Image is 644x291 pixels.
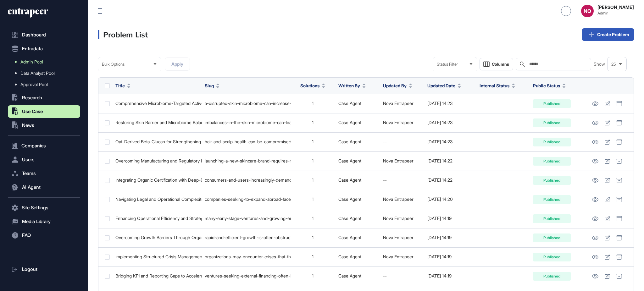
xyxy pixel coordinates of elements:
span: Logout [22,267,37,272]
span: News [22,123,34,128]
div: Published [533,253,571,261]
a: Dashboard [8,29,80,41]
button: Internal Status [480,82,515,89]
div: Published [533,99,571,108]
span: 1 [312,120,314,125]
div: Restoring Skin Barrier and Microbiome Balance to Enhance Hydration and Resilience [115,120,198,125]
button: Research [8,91,80,104]
span: Data Analyst Pool [20,71,55,76]
span: Public Status [533,82,560,89]
div: Overcoming Growth Barriers Through Organizational Restructuring for Scalable Operations [115,235,198,240]
span: FAQ [22,233,31,238]
button: Users [8,153,80,166]
a: Logout [8,263,80,276]
div: NO [581,5,594,17]
span: AI Agent [22,185,41,190]
span: 1 [312,235,314,240]
div: [DATE] 14:23 [427,120,473,125]
span: 1 [312,273,314,278]
a: Nova Entrapeer [383,120,414,125]
span: 1 [312,196,314,202]
button: Site Settings [8,201,80,214]
span: Slug [205,82,214,89]
span: Solutions [300,82,319,89]
a: Case Agent [338,158,361,163]
a: Case Agent [338,235,361,240]
span: Entradata [22,46,43,51]
span: Teams [22,171,36,176]
span: Companies [21,143,46,148]
button: AI Agent [8,181,80,194]
div: Overcoming Manufacturing and Regulatory Barriers for Emerging Skincare Brands [115,158,198,163]
div: Published [533,118,571,127]
div: Oat-Derived Beta-Glucan for Strengthening Hair Health and Scalp Resilience [115,139,198,144]
div: hair-and-scalp-health-can-be-compromised-by-structural-weakness-impaired-moisture-balance-or-scal... [205,139,288,144]
div: Integrating Organic Certification with Deep-Delivery Medical-Grade Skincare Efficacy [115,178,198,183]
span: Updated By [383,82,407,89]
button: Updated By [383,82,412,89]
button: Public Status [533,82,566,89]
button: Updated Date [427,82,461,89]
div: [DATE] 14:22 [427,158,473,163]
div: consumers-and-users-increasingly-demand-products-that-combine-certified-organic-ingredients-with-... [205,178,288,183]
button: News [8,119,80,132]
a: Nova Entrapeer [383,254,414,259]
a: Approval Pool [11,79,80,90]
div: organizations-may-encounter-crises-that-threaten-continuity-liquidity-reputation-or-operational-c... [205,254,288,259]
a: Nova Entrapeer [383,158,414,163]
span: 1 [312,216,314,221]
div: Published [533,272,571,281]
h3: Problem List [98,30,148,39]
div: Enhancing Operational Efficiency and Strategic Decision-Making in Early-Stage Ventures [115,216,198,221]
button: Media Library [8,215,80,228]
div: Comprehensive Microbiome-Targeted Actives for Firming, Moisturizing, and Reducing Skin Irritation [115,101,198,106]
button: Use Case [8,105,80,118]
a: Case Agent [338,101,361,106]
div: [DATE] 14:19 [427,273,473,278]
div: a-disrupted-skin-microbiome-can-increase-irritation-compromise-skin-resilience-and-contribute-to-... [205,101,288,106]
button: Title [115,82,130,89]
button: Solutions [300,82,325,89]
span: 1 [312,177,314,183]
span: Status Filter [437,62,458,67]
div: imbalances-in-the-skin-microbiome-can-lead-to-increased-sensitivity-dryness-and-a-weakened-skin-b... [205,120,288,125]
span: Internal Status [480,82,509,89]
div: Bridging KPI and Reporting Gaps to Accelerate Investor Readiness for Startups [115,273,198,278]
div: [DATE] 14:22 [427,178,473,183]
div: Implementing Structured Crisis Management to Minimize Organizational Damage and Recovery Time [115,254,198,259]
span: Admin Pool [20,59,43,64]
div: Published [533,233,571,242]
a: Case Agent [338,216,361,221]
span: Written By [338,82,360,89]
div: [DATE] 14:19 [427,235,473,240]
a: Data Analyst Pool [11,68,80,79]
div: Navigating Legal and Operational Complexities in Cross-Border Business Expansion [115,197,198,202]
a: Case Agent [338,273,361,278]
span: 1 [312,139,314,144]
span: 1 [312,158,314,163]
span: Updated Date [427,82,455,89]
span: 1 [312,101,314,106]
span: -- [383,177,387,183]
div: [DATE] 14:23 [427,139,473,144]
div: Published [533,176,571,185]
a: Case Agent [338,196,361,202]
span: Approval Pool [20,82,48,87]
button: Teams [8,167,80,180]
span: Title [115,82,125,89]
div: launching-a-new-skincare-brand-requires-managing-complex-manufacturing-formulation-and-regulatory... [205,158,288,163]
span: Dashboard [22,32,46,37]
span: Use Case [22,109,43,114]
a: Nova Entrapeer [383,196,414,202]
button: Columns [480,58,513,70]
a: Case Agent [338,120,361,125]
span: Admin [597,11,634,15]
div: rapid-and-efficient-growth-is-often-obstructed-by-an-organizational-structure-that-no-longer-fits... [205,235,288,240]
a: Nova Entrapeer [383,235,414,240]
button: Companies [8,140,80,152]
div: [DATE] 14:19 [427,254,473,259]
strong: [PERSON_NAME] [597,5,634,10]
button: Written By [338,82,366,89]
span: -- [383,139,387,144]
div: Published [533,195,571,204]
